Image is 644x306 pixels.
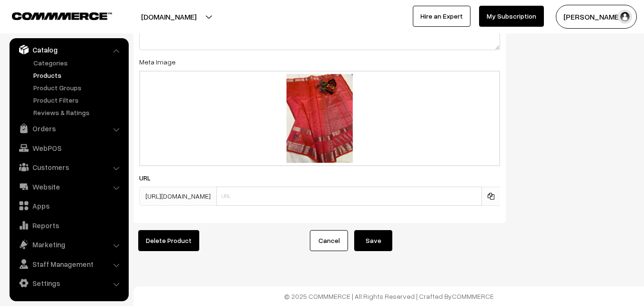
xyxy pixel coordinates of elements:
a: Website [12,178,125,195]
a: Product Groups [31,83,125,93]
img: COMMMERCE [12,12,112,20]
button: Delete Product [138,230,199,251]
a: Orders [12,120,125,137]
a: Marketing [12,236,125,253]
a: Settings [12,274,125,292]
a: Staff Management [12,255,125,273]
a: Reports [12,217,125,234]
a: Customers [12,158,125,176]
a: Apps [12,197,125,214]
a: My Subscription [479,6,544,27]
button: [DOMAIN_NAME] [108,5,230,29]
a: WebPOS [12,139,125,157]
a: Catalog [12,41,125,58]
a: Cancel [310,230,348,251]
label: URL [139,173,162,183]
footer: © 2025 COMMMERCE | All Rights Reserved | Crafted By [133,286,644,306]
a: COMMMERCE [12,10,95,21]
a: COMMMERCE [452,292,494,300]
img: user [618,10,632,24]
span: [URL][DOMAIN_NAME] [139,187,216,206]
button: [PERSON_NAME] [556,5,637,29]
a: Hire an Expert [413,6,470,27]
a: Products [31,70,125,80]
a: Reviews & Ratings [31,107,125,117]
a: Categories [31,58,125,68]
label: Meta Image [139,57,175,67]
input: URL [216,187,482,206]
a: Product Filters [31,95,125,105]
button: Save [354,230,392,251]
